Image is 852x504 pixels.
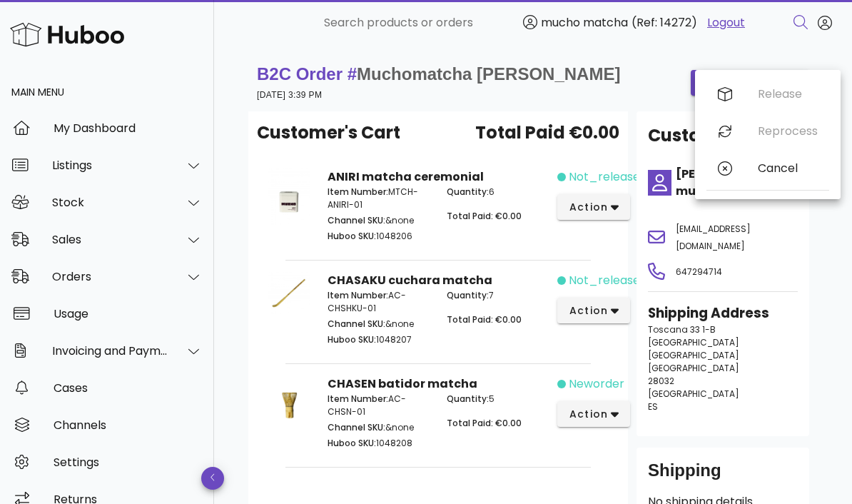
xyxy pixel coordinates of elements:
div: Cancel [758,161,818,175]
button: action [557,194,631,220]
span: [GEOGRAPHIC_DATA] [648,336,739,348]
p: AC-CHSHKU-01 [328,289,430,315]
p: 1048207 [328,333,430,346]
div: Orders [52,270,168,283]
span: Total Paid €0.00 [475,120,619,146]
span: Huboo SKU: [328,333,376,346]
span: Channel SKU: [328,421,385,433]
div: Listings [52,158,168,172]
strong: B2C Order # [257,64,620,84]
div: Invoicing and Payments [52,344,168,358]
span: not_released_yet [569,272,675,289]
strong: CHASEN batidor matcha [328,376,477,392]
div: Cases [54,381,203,395]
span: neworder [569,376,624,393]
span: [GEOGRAPHIC_DATA] [648,349,739,361]
p: 1048208 [328,437,430,450]
span: Quantity: [447,186,489,198]
div: My Dashboard [54,121,203,135]
h3: Shipping Address [648,303,798,323]
p: &none [328,318,430,331]
p: 6 [447,186,549,198]
span: Total Paid: €0.00 [447,210,522,222]
div: Usage [54,307,203,321]
span: 28032 [648,375,674,387]
div: Stock [52,196,168,209]
span: (Ref: 14272) [632,14,697,31]
span: ES [648,400,658,413]
div: Sales [52,233,168,246]
span: mucho matcha [541,14,628,31]
span: 647294714 [676,266,722,278]
span: Quantity: [447,393,489,405]
p: &none [328,214,430,227]
img: Product Image [268,168,310,225]
span: Item Number: [328,186,388,198]
span: not_released_yet [569,168,675,186]
button: action [557,298,631,323]
span: Channel SKU: [328,214,385,226]
div: Channels [54,418,203,432]
span: Quantity: [447,289,489,301]
button: action [557,401,631,427]
span: Toscana 33 1-B [648,323,716,336]
img: Huboo Logo [10,19,124,50]
span: Huboo SKU: [328,437,376,449]
a: Logout [707,14,745,31]
h4: [PERSON_NAME] mucho matcha [676,166,798,200]
span: Channel SKU: [328,318,385,330]
p: AC-CHSN-01 [328,393,430,418]
h2: Customer [648,123,736,148]
p: 1048206 [328,230,430,243]
img: Product Image [268,272,310,314]
span: [EMAIL_ADDRESS][DOMAIN_NAME] [676,223,751,252]
span: Huboo SKU: [328,230,376,242]
div: Settings [54,455,203,469]
img: Product Image [268,376,310,432]
span: Customer's Cart [257,120,400,146]
span: [GEOGRAPHIC_DATA] [648,388,739,400]
p: MTCH-ANIRI-01 [328,186,430,211]
div: Shipping [648,459,798,493]
span: Muchomatcha [PERSON_NAME] [357,64,620,84]
strong: ANIRI matcha ceremonial [328,168,484,185]
p: 5 [447,393,549,405]
span: Total Paid: €0.00 [447,417,522,429]
span: Total Paid: €0.00 [447,313,522,326]
button: order actions [691,70,809,96]
span: action [569,200,609,215]
p: &none [328,421,430,434]
span: action [569,303,609,318]
small: [DATE] 3:39 PM [257,90,322,100]
span: [GEOGRAPHIC_DATA] [648,362,739,374]
span: Item Number: [328,289,388,301]
strong: CHASAKU cuchara matcha [328,272,492,288]
p: 7 [447,289,549,302]
span: Item Number: [328,393,388,405]
span: action [569,407,609,422]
